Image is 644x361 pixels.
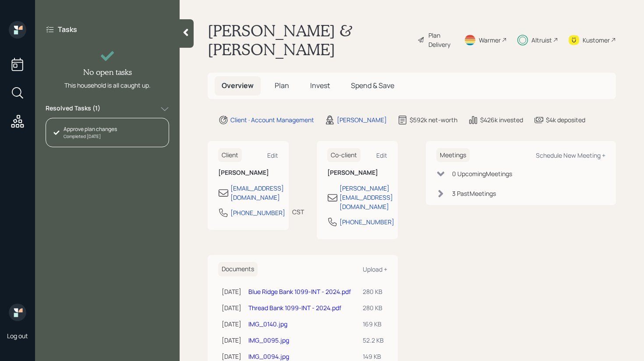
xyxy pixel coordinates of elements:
[9,304,26,321] img: retirable_logo.png
[218,262,258,276] h6: Documents
[64,125,117,133] div: Approve plan changes
[218,148,242,163] h6: Client
[546,115,585,124] div: $4k deposited
[222,81,254,90] span: Overview
[248,352,289,361] a: IMG_0094.jpg
[248,304,341,312] a: Thread Bank 1099-INT - 2024.pdf
[222,336,241,345] div: [DATE]
[363,265,387,273] div: Upload +
[267,151,278,159] div: Edit
[340,184,393,211] div: [PERSON_NAME][EMAIL_ADDRESS][DOMAIN_NAME]
[64,133,117,140] div: Completed [DATE]
[531,35,552,45] div: Altruist
[218,169,278,177] h6: [PERSON_NAME]
[363,303,384,312] div: 280 KB
[46,104,100,114] label: Resolved Tasks ( 1 )
[327,169,387,177] h6: [PERSON_NAME]
[248,336,289,344] a: IMG_0095.jpg
[222,352,241,361] div: [DATE]
[452,189,496,198] div: 3 Past Meeting s
[83,67,132,77] h4: No open tasks
[436,148,470,163] h6: Meetings
[310,81,330,90] span: Invest
[248,287,351,296] a: Blue Ridge Bank 1099-INT - 2024.pdf
[230,115,314,124] div: Client · Account Management
[351,81,394,90] span: Spend & Save
[410,115,457,124] div: $592k net-worth
[230,208,285,217] div: [PHONE_NUMBER]
[376,151,387,159] div: Edit
[222,319,241,329] div: [DATE]
[7,332,28,340] div: Log out
[363,352,384,361] div: 149 KB
[230,184,284,202] div: [EMAIL_ADDRESS][DOMAIN_NAME]
[337,115,387,124] div: [PERSON_NAME]
[363,319,384,329] div: 169 KB
[536,151,605,159] div: Schedule New Meeting +
[292,207,304,216] div: CST
[479,35,501,45] div: Warmer
[363,336,384,345] div: 52.2 KB
[222,303,241,312] div: [DATE]
[64,81,151,90] div: This household is all caught up.
[248,320,287,328] a: IMG_0140.jpg
[208,21,410,59] h1: [PERSON_NAME] & [PERSON_NAME]
[428,31,453,49] div: Plan Delivery
[340,217,394,227] div: [PHONE_NUMBER]
[363,287,384,296] div: 280 KB
[452,169,512,178] div: 0 Upcoming Meeting s
[222,287,241,296] div: [DATE]
[480,115,523,124] div: $426k invested
[275,81,289,90] span: Plan
[327,148,361,163] h6: Co-client
[583,35,610,45] div: Kustomer
[58,25,77,34] label: Tasks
